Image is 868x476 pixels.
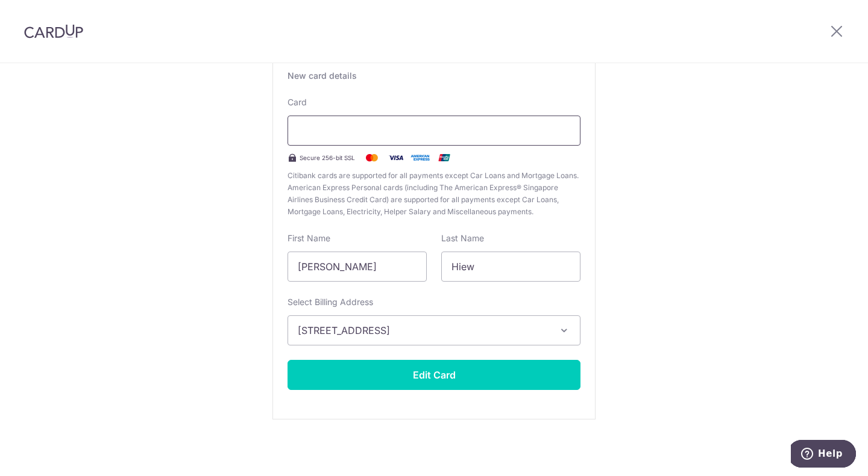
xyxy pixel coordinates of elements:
label: Select Billing Address [288,296,373,308]
img: Visa [384,150,408,165]
button: [STREET_ADDRESS] [288,315,580,345]
label: Card [288,96,307,108]
span: Help [27,8,52,19]
img: Mastercard [360,150,384,165]
label: First Name [288,232,330,244]
button: Edit Card [288,360,580,390]
img: .alt.unionpay [432,150,456,165]
iframe: Opens a widget where you can find more information [791,440,856,470]
span: Citibank cards are supported for all payments except Car Loans and Mortgage Loans. American Expre... [288,170,580,218]
div: New card details [288,70,580,82]
label: Last Name [441,232,484,244]
img: .alt.amex [408,150,432,165]
iframe: Secure card payment input frame [298,123,570,138]
span: [STREET_ADDRESS] [298,323,549,338]
img: CardUp [24,24,83,39]
input: Cardholder Last Name [441,252,580,282]
input: Cardholder First Name [288,252,427,282]
span: Secure 256-bit SSL [300,153,355,162]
